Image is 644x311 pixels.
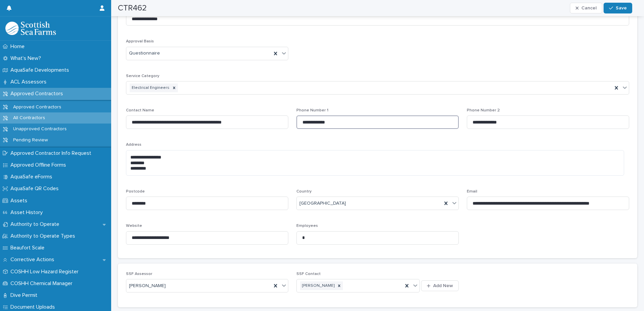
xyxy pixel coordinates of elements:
[130,83,170,93] div: Electrical Engineers
[467,189,477,194] span: Email
[467,108,500,112] span: Phone Number 2
[8,280,78,287] p: COSHH Chemical Manager
[126,108,154,112] span: Contact Name
[296,272,321,276] span: SSF Contact
[8,67,74,73] p: AquaSafe Developments
[8,245,50,251] p: Beaufort Scale
[570,3,602,13] button: Cancel
[8,79,52,85] p: ACL Assessors
[8,198,33,204] p: Assets
[604,3,632,13] button: Save
[118,3,147,13] h2: CTR462
[8,233,80,239] p: Authority to Operate Types
[8,256,60,263] p: Corrective Actions
[126,143,141,147] span: Address
[581,6,597,10] span: Cancel
[8,115,51,121] p: All Contractors
[300,281,335,290] div: [PERSON_NAME]
[8,43,30,50] p: Home
[8,162,71,168] p: Approved Offline Forms
[433,283,453,288] span: Add New
[126,224,142,228] span: Website
[616,6,627,10] span: Save
[8,209,48,216] p: Asset History
[296,189,312,194] span: Country
[8,185,64,192] p: AquaSafe QR Codes
[296,108,328,112] span: Phone Number 1
[126,272,152,276] span: SSF Assessor
[8,174,58,180] p: AquaSafe eForms
[129,50,160,57] span: Questionnaire
[8,269,84,275] p: COSHH Low Hazard Register
[5,22,56,35] img: bPIBxiqnSb2ggTQWdOVV
[8,221,65,228] p: Authority to Operate
[8,150,97,157] p: Approved Contractor Info Request
[421,280,459,291] button: Add New
[8,137,53,143] p: Pending Review
[296,224,318,228] span: Employees
[8,126,72,132] p: Unapproved Contractors
[8,104,67,110] p: Approved Contractors
[8,304,60,310] p: Document Uploads
[299,200,346,207] span: [GEOGRAPHIC_DATA]
[126,189,145,194] span: Postcode
[126,74,159,78] span: Service Category
[8,91,68,97] p: Approved Contractors
[129,282,166,289] span: [PERSON_NAME]
[126,39,154,43] span: Approval Basis
[8,292,43,299] p: Dive Permit
[8,55,46,62] p: What's New?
